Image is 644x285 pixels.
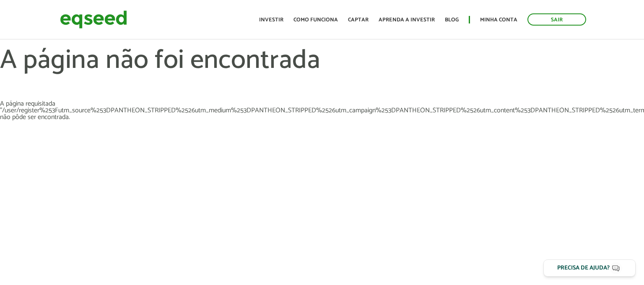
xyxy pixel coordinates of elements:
a: Captar [348,17,369,23]
a: Blog [445,17,459,23]
a: Minha conta [480,17,517,23]
a: Investir [259,17,283,23]
a: Aprenda a investir [379,17,435,23]
a: Sair [527,13,586,26]
img: EqSeed [60,8,127,31]
a: Como funciona [293,17,338,23]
